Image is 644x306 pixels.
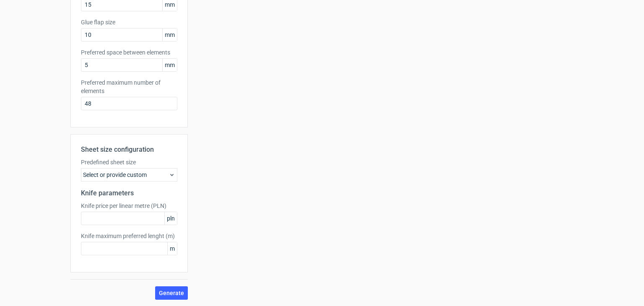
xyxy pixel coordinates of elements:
h2: Knife parameters [81,188,177,198]
h2: Sheet size configuration [81,145,177,155]
span: pln [164,212,177,225]
label: Preferred maximum number of elements [81,78,177,95]
div: Select or provide custom [81,168,177,182]
span: Generate [159,290,184,296]
span: m [167,242,177,255]
button: Generate [155,286,188,300]
label: Knife price per linear metre (PLN) [81,202,177,210]
label: Predefined sheet size [81,158,177,166]
label: Knife maximum preferred lenght (m) [81,232,177,240]
span: mm [162,59,177,71]
label: Preferred space between elements [81,48,177,57]
span: mm [162,29,177,41]
label: Glue flap size [81,18,177,26]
